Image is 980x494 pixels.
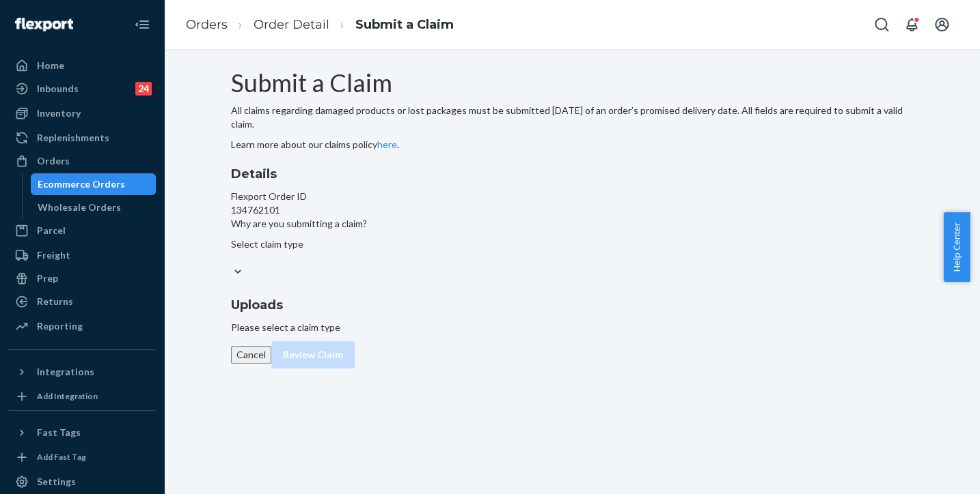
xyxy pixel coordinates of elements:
h1: Submit a Claim [231,70,913,97]
a: Order Detail [254,17,329,32]
a: Wholesale Orders [31,197,156,218]
div: Flexport Order ID [231,190,913,203]
div: 24 [135,82,152,96]
button: Review Claim [271,341,355,368]
a: Submit a Claim [355,17,454,32]
div: Replenishments [37,131,109,145]
div: Reporting [37,319,83,333]
a: Orders [186,17,228,32]
div: Select claim type [231,237,367,251]
button: Open Search Box [868,11,895,38]
p: All claims regarding damaged products or lost packages must be submitted [DATE] of an order’s pro... [231,104,913,131]
div: Prep [37,272,58,285]
div: Parcel [37,224,66,237]
div: Ecommerce Orders [38,177,125,191]
p: Why are you submitting a claim? [231,217,367,231]
button: Integrations [8,361,156,383]
input: Why are you submitting a claim?Select claim type [231,251,232,265]
div: Orders [37,154,70,168]
div: Add Integration [37,390,98,402]
a: Inbounds24 [8,78,156,100]
button: Close Navigation [128,11,156,38]
a: Prep [8,267,156,289]
h3: Details [231,165,913,183]
a: Returns [8,291,156,313]
button: Open notifications [898,11,925,38]
a: Reporting [8,315,156,337]
div: Home [37,59,64,72]
div: Add Fast Tag [37,451,86,463]
a: Home [8,55,156,76]
a: Add Fast Tag [8,449,156,465]
a: Ecommerce Orders [31,173,156,195]
div: Fast Tags [37,426,81,439]
div: Inventory [37,106,81,120]
div: Freight [37,248,70,262]
a: Replenishments [8,127,156,149]
button: Cancel [231,346,271,364]
ol: breadcrumbs [175,5,465,45]
a: here [377,139,397,150]
button: Help Center [943,212,970,282]
div: Settings [37,475,76,489]
a: Add Integration [8,388,156,405]
div: Returns [37,295,73,308]
p: Learn more about our claims policy . [231,138,913,151]
div: Inbounds [37,82,79,96]
img: Flexport logo [15,18,73,31]
div: Wholesale Orders [38,201,121,214]
p: Please select a claim type [231,321,913,334]
div: Integrations [37,365,94,379]
h3: Uploads [231,296,913,314]
a: Inventory [8,102,156,124]
button: Open account menu [928,11,955,38]
a: Orders [8,150,156,172]
a: Settings [8,471,156,493]
button: Fast Tags [8,422,156,444]
div: 134762101 [231,203,913,217]
a: Parcel [8,220,156,242]
a: Freight [8,244,156,266]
